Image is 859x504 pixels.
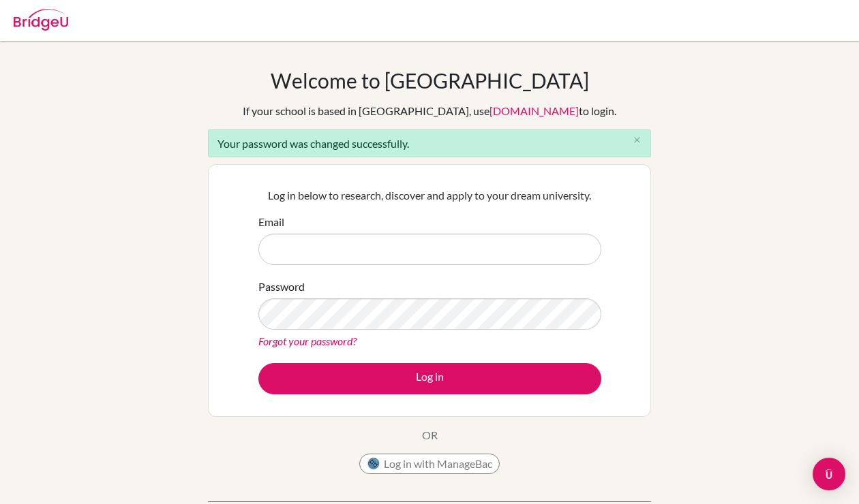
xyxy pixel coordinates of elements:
p: OR [422,427,438,443]
div: If your school is based in [GEOGRAPHIC_DATA], use to login. [243,103,616,119]
a: [DOMAIN_NAME] [489,104,579,117]
label: Password [258,279,305,295]
button: Log in [258,363,601,394]
i: close [632,135,642,145]
button: Close [623,130,650,151]
h1: Welcome to [GEOGRAPHIC_DATA] [271,68,589,93]
label: Email [258,214,284,230]
a: Forgot your password? [258,334,357,347]
div: Open Intercom Messenger [813,458,845,490]
p: Log in below to research, discover and apply to your dream university. [258,187,601,204]
div: Your password was changed successfully. [208,129,651,157]
img: Bridge-U [14,9,68,31]
button: Log in with ManageBac [359,454,500,474]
